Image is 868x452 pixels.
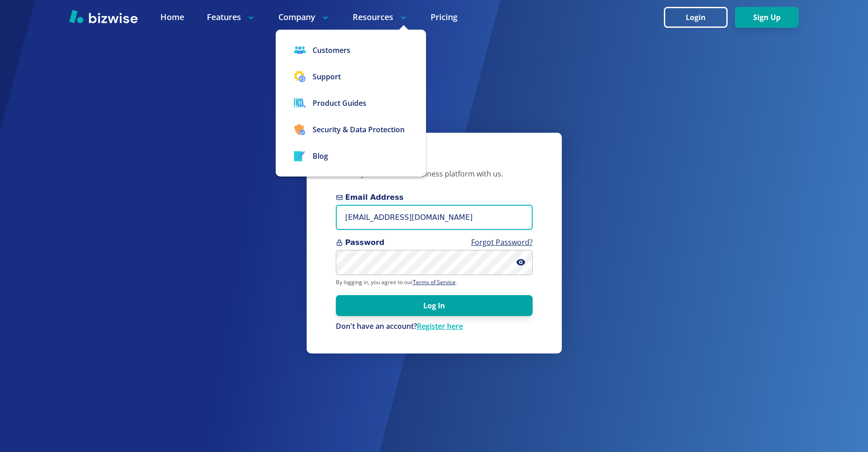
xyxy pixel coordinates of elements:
p: Access your all-in-one business platform with us. [336,169,533,179]
a: Product Guides [276,90,426,116]
input: you@example.com [336,205,533,230]
button: Log In [336,295,533,316]
a: Blog [276,143,426,169]
span: Email Address [336,192,533,203]
a: Security & Data Protection [276,116,426,143]
a: Login [664,13,735,22]
p: By logging in, you agree to our . [336,279,533,286]
p: Resources [353,11,408,23]
span: Password [336,237,533,248]
div: Don't have an account?Register here [336,322,533,332]
p: Don't have an account? [336,322,533,332]
p: Features [207,11,256,23]
p: Company [278,11,330,23]
a: Customers [276,37,426,63]
a: Home [160,11,184,23]
button: Sign Up [735,7,799,28]
button: Support [276,63,426,90]
img: Bizwise Logo [69,10,138,23]
a: Sign Up [735,13,799,22]
h3: Log In [336,155,533,170]
a: Terms of Service [413,278,456,286]
a: Forgot Password? [471,237,533,247]
a: Pricing [431,11,457,23]
button: Login [664,7,728,28]
a: Register here [417,321,463,331]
